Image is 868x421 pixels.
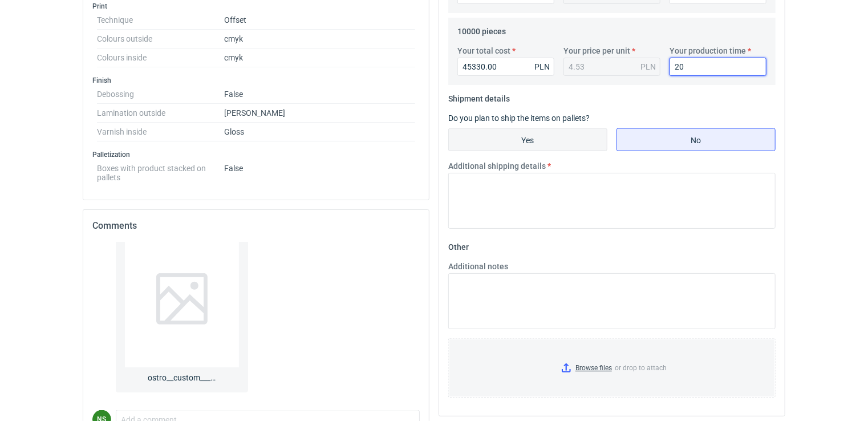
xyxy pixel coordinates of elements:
[448,160,546,172] label: Additional shipping details
[449,339,775,397] label: or drop to attach
[448,238,469,252] legend: Other
[97,85,224,104] dt: Debossing
[457,58,554,76] input: 0
[448,128,607,151] label: Yes
[97,30,224,48] dt: Colours outside
[448,261,508,272] label: Additional notes
[224,11,415,30] dd: Offset
[97,104,224,123] dt: Lamination outside
[448,90,510,103] legend: Shipment details
[670,45,746,56] label: Your production time
[616,128,776,151] label: No
[448,114,590,123] label: Do you plan to ship the items on pallets?
[92,219,420,233] h2: Comments
[224,123,415,141] dd: Gloss
[92,150,420,159] h3: Palletization
[563,45,630,56] label: Your price per unit
[224,48,415,67] dd: cmyk
[224,159,415,182] dd: False
[457,45,510,56] label: Your total cost
[92,2,420,11] h3: Print
[224,104,415,123] dd: [PERSON_NAME]
[97,123,224,141] dt: Varnish inside
[224,30,415,48] dd: cmyk
[97,159,224,182] dt: Boxes with product stacked on pallets
[670,58,766,76] input: 0
[224,85,415,104] dd: False
[640,61,656,72] div: PLN
[457,22,506,36] legend: 10000 pieces
[97,11,224,30] dt: Technique
[148,367,216,383] span: ostro__custom____PELQ__d0__oR424793195.pdf
[116,221,248,392] a: ostro__custom____PELQ__d0__oR424793195.pdf
[534,61,550,72] div: PLN
[92,76,420,85] h3: Finish
[97,48,224,67] dt: Colours inside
